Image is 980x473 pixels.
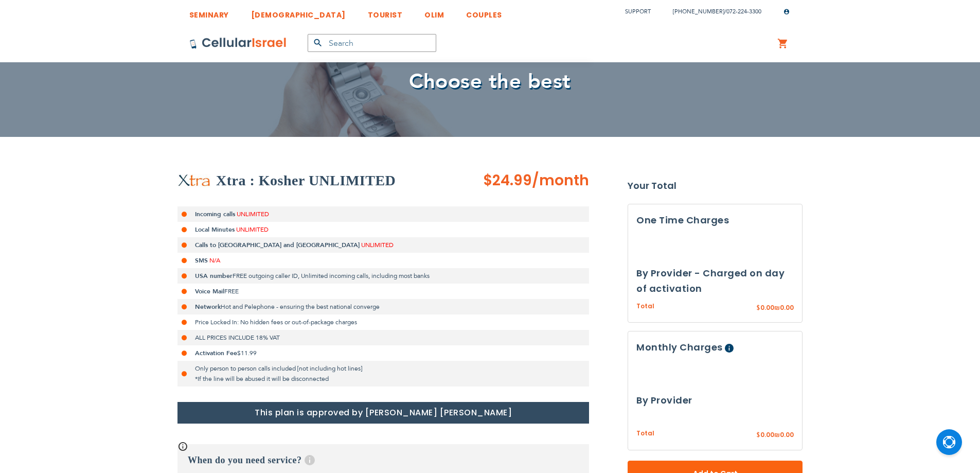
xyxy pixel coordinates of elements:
span: ₪ [774,431,780,441]
span: Help [305,455,315,465]
span: N/A [209,256,220,265]
span: Total [636,302,654,311]
a: 072-224-3300 [726,8,761,15]
strong: Activation Fee [195,349,237,357]
span: 0.00 [760,303,774,312]
h1: This plan is approved by [PERSON_NAME] [PERSON_NAME] [177,402,589,424]
a: [PHONE_NUMBER] [673,8,724,15]
span: Help [725,344,734,353]
span: Choose the best [409,67,571,96]
span: 0.00 [760,431,774,440]
a: TOURIST [368,3,403,22]
strong: Calls to [GEOGRAPHIC_DATA] and [GEOGRAPHIC_DATA] [195,241,360,249]
span: Monthly Charges [636,341,723,354]
span: UNLIMITED [361,241,394,249]
span: ₪ [774,304,780,313]
span: $24.99 [483,170,532,190]
strong: Local Minutes [195,225,235,234]
h3: By Provider - Charged on day of activation [636,266,794,296]
img: Xtra : Kosher UNLIMITED [177,174,211,187]
span: UNLIMITED [237,210,269,218]
li: Only person to person calls included [not including hot lines] *If the line will be abused it wil... [177,361,589,387]
h3: One Time Charges [636,213,794,228]
img: Cellular Israel Logo [189,37,287,49]
span: /month [532,170,589,191]
h3: By Provider [636,393,794,409]
a: OLIM [424,3,444,22]
h2: Xtra : Kosher UNLIMITED [216,170,396,191]
span: FREE outgoing caller ID, Unlimited incoming calls, including most banks [233,272,430,280]
strong: Voice Mail [195,287,224,295]
span: $ [756,431,760,441]
strong: USA number [195,272,233,280]
strong: Your Total [628,178,803,194]
span: UNLIMITED [236,225,269,234]
span: Hot and Pelephone - ensuring the best national converge [221,303,380,311]
strong: Incoming calls [195,210,235,218]
a: COUPLES [466,3,502,22]
span: 0.00 [780,431,794,440]
span: $11.99 [237,349,257,357]
a: Support [625,8,651,15]
span: FREE [224,287,239,295]
a: SEMINARY [189,3,229,22]
li: Price Locked In: No hidden fees or out-of-package charges [177,314,589,330]
li: / [663,4,761,19]
strong: SMS [195,256,208,265]
span: $ [756,304,760,313]
input: Search [308,34,436,52]
span: 0.00 [780,303,794,312]
strong: Network [195,303,221,311]
a: [DEMOGRAPHIC_DATA] [251,3,346,22]
span: Total [636,429,654,439]
li: ALL PRICES INCLUDE 18% VAT [177,330,589,345]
